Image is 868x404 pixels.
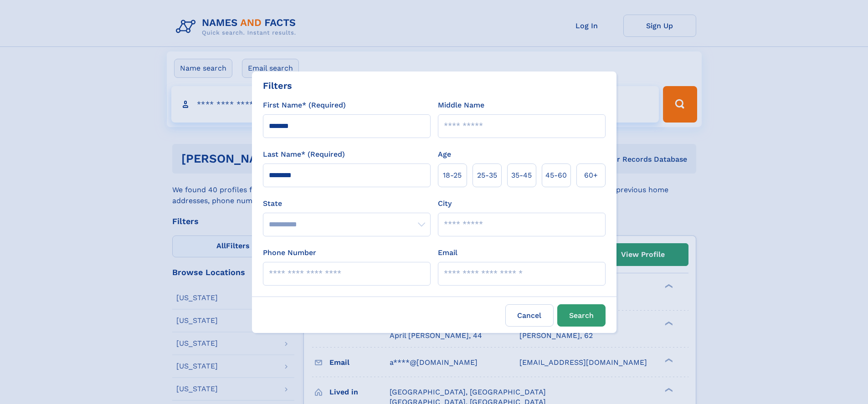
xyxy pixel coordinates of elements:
label: City [438,198,452,209]
span: 18‑25 [443,170,462,181]
label: Age [438,149,451,160]
span: 60+ [584,170,598,181]
span: 45‑60 [545,170,567,181]
button: Search [557,304,606,327]
label: State [263,198,431,209]
label: Middle Name [438,100,484,111]
label: Phone Number [263,247,316,258]
label: Cancel [505,304,554,327]
label: Email [438,247,457,258]
label: First Name* (Required) [263,100,346,111]
span: 25‑35 [477,170,497,181]
div: Filters [263,79,292,92]
label: Last Name* (Required) [263,149,345,160]
span: 35‑45 [511,170,532,181]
